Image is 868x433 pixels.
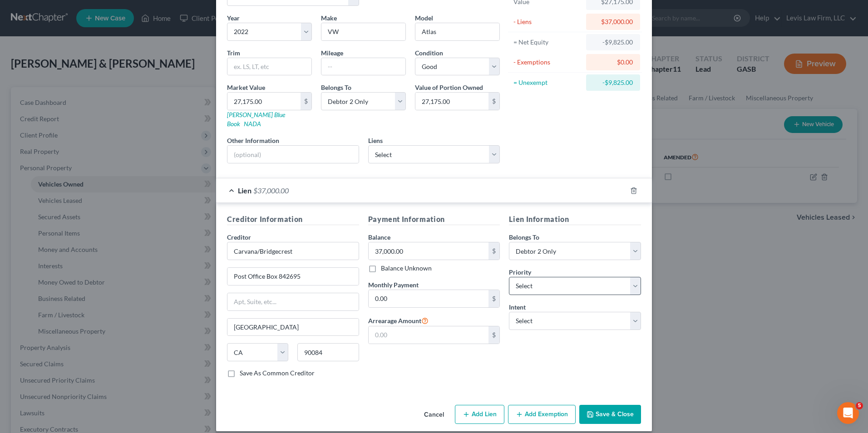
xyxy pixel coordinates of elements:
button: Save & Close [579,405,641,424]
button: Add Exemption [508,405,576,424]
input: ex. LS, LT, etc [227,58,311,75]
input: Search creditor by name... [227,242,359,260]
input: 0.00 [227,93,301,110]
span: Belongs To [509,233,539,241]
input: Enter zip... [297,343,359,361]
label: Trim [227,48,240,58]
label: Model [415,13,433,23]
div: -$9,825.00 [593,38,633,47]
h5: Creditor Information [227,214,359,225]
button: Cancel [417,406,451,424]
div: $ [488,290,499,307]
h5: Payment Information [368,214,500,225]
iframe: Intercom live chat [837,402,859,424]
input: (optional) [227,146,359,163]
div: - Liens [513,17,582,26]
input: ex. Nissan [321,23,405,40]
label: Mileage [321,48,343,58]
label: Balance Unknown [381,264,432,273]
input: Enter address... [227,268,359,285]
label: Liens [368,136,383,145]
button: Add Lien [455,405,504,424]
div: $ [488,326,499,344]
div: -$9,825.00 [593,78,633,87]
a: [PERSON_NAME] Blue Book [227,111,285,128]
div: $ [301,93,311,110]
div: $37,000.00 [593,17,633,26]
label: Market Value [227,83,265,92]
input: 0.00 [369,326,489,344]
div: $0.00 [593,58,633,67]
label: Year [227,13,240,23]
span: Make [321,14,337,22]
label: Intent [509,302,526,312]
a: NADA [244,120,261,128]
div: = Unexempt [513,78,582,87]
h5: Lien Information [509,214,641,225]
input: -- [321,58,405,75]
span: Lien [238,186,252,195]
label: Monthly Payment [368,280,419,290]
span: Creditor [227,233,251,241]
label: Save As Common Creditor [240,369,315,378]
input: 0.00 [369,242,489,260]
div: $ [488,93,499,110]
span: Priority [509,268,531,276]
div: - Exemptions [513,58,582,67]
div: = Net Equity [513,38,582,47]
label: Other Information [227,136,279,145]
input: 0.00 [415,93,488,110]
label: Balance [368,232,390,242]
input: 0.00 [369,290,489,307]
label: Value of Portion Owned [415,83,483,92]
span: Belongs To [321,84,351,91]
input: ex. Altima [415,23,499,40]
label: Condition [415,48,443,58]
input: Enter city... [227,319,359,336]
span: 5 [856,402,863,409]
span: $37,000.00 [253,186,289,195]
input: Apt, Suite, etc... [227,293,359,310]
label: Arrearage Amount [368,315,429,326]
div: $ [488,242,499,260]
